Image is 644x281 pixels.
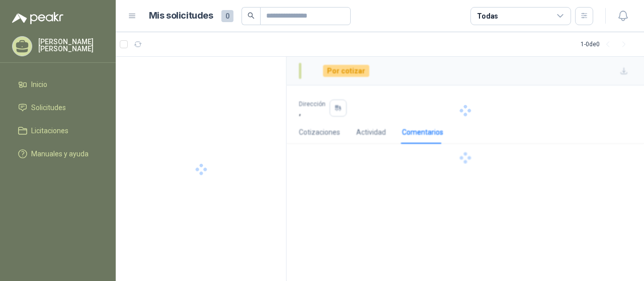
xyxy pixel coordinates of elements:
div: 1 - 0 de 0 [581,36,632,52]
span: Licitaciones [31,125,68,136]
div: Todas [477,11,498,22]
span: 0 [221,10,233,22]
img: Logo peakr [12,12,63,24]
span: search [248,12,255,19]
span: Manuales y ayuda [31,148,89,159]
span: Solicitudes [31,102,66,113]
a: Inicio [12,75,104,94]
h1: Mis solicitudes [149,9,213,23]
a: Licitaciones [12,121,104,140]
span: Inicio [31,79,47,90]
a: Manuales y ayuda [12,144,104,163]
p: [PERSON_NAME] [PERSON_NAME] [38,38,104,52]
a: Solicitudes [12,98,104,117]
